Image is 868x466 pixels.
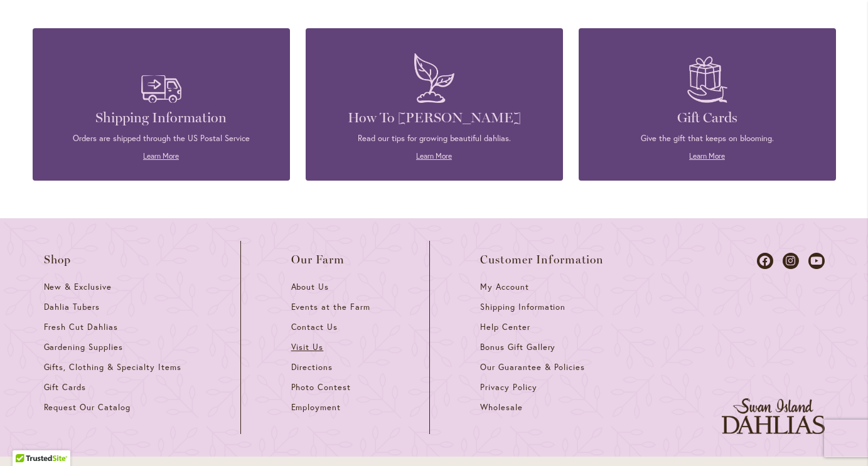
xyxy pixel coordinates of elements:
[480,322,530,332] span: Help Center
[480,253,604,266] span: Customer Information
[597,109,817,127] h4: Gift Cards
[480,382,537,393] span: Privacy Policy
[783,253,799,269] a: Dahlias on Instagram
[44,253,72,266] span: Shop
[597,133,817,144] p: Give the gift that keeps on blooming.
[480,342,555,352] span: Bonus Gift Gallery
[480,362,585,373] span: Our Guarantee & Policies
[480,302,565,312] span: Shipping Information
[757,253,773,269] a: Dahlias on Facebook
[44,382,87,393] span: Gift Cards
[51,133,271,144] p: Orders are shipped through the US Postal Service
[324,133,544,144] p: Read our tips for growing beautiful dahlias.
[143,151,179,161] a: Learn More
[44,362,181,373] span: Gifts, Clothing & Specialty Items
[291,282,330,292] span: About Us
[291,302,370,312] span: Events at the Farm
[44,342,123,352] span: Gardening Supplies
[291,322,338,332] span: Contact Us
[44,322,119,332] span: Fresh Cut Dahlias
[808,253,825,269] a: Dahlias on Youtube
[44,302,100,312] span: Dahlia Tubers
[44,402,131,413] span: Request Our Catalog
[416,151,452,161] a: Learn More
[51,109,271,127] h4: Shipping Information
[324,109,544,127] h4: How To [PERSON_NAME]
[291,382,351,393] span: Photo Contest
[291,253,345,266] span: Our Farm
[291,362,333,373] span: Directions
[291,402,341,413] span: Employment
[689,151,725,161] a: Learn More
[480,282,529,292] span: My Account
[44,282,112,292] span: New & Exclusive
[480,402,523,413] span: Wholesale
[291,342,324,352] span: Visit Us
